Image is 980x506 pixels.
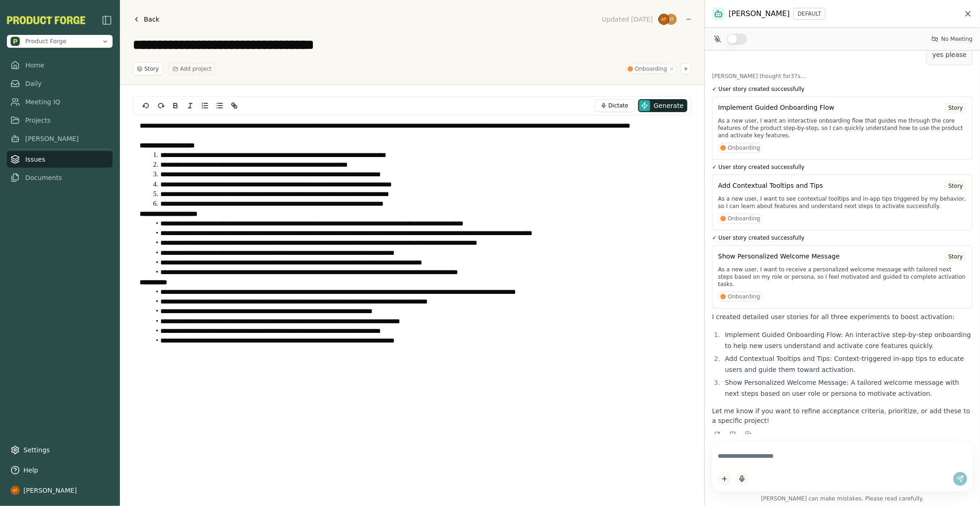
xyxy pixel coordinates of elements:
button: Copy to clipboard [743,429,753,439]
span: [DATE] [631,15,653,24]
button: Help [7,462,113,478]
div: Story [945,102,967,113]
button: Ordered [198,100,211,111]
span: Onboarding [728,215,760,222]
a: [PERSON_NAME] [7,130,113,147]
div: [PERSON_NAME] thought for 37 s... [712,73,973,80]
span: Generate [654,101,684,110]
div: ✓ User story created successfully [712,85,973,93]
a: Daily [7,75,113,92]
span: Implement Guided Onboarding Flow [718,103,834,112]
button: Add content to chat [718,472,731,486]
span: Product Forge [25,37,67,45]
button: Bold [169,100,182,111]
a: Projects [7,112,113,129]
button: Start dictation [735,472,749,486]
span: Back [144,15,159,24]
span: No Meeting [941,35,973,43]
span: Story [144,65,159,73]
button: Bullet [213,100,226,111]
button: undo [140,100,153,111]
button: Add project [169,63,216,75]
span: Show Personalized Welcome Message [718,252,840,261]
button: Onboarding [718,214,762,224]
li: Show Personalized Welcome Message: A tailored welcome message with next steps based on user role ... [722,377,973,399]
div: ✓ User story created successfully [712,234,973,242]
a: Settings [7,442,113,458]
p: As a new user, I want an interactive onboarding flow that guides me through the core features of ... [718,117,967,139]
button: Updated[DATE]Adam TuckerAdam Tucker [596,13,682,26]
button: Open organization switcher [7,35,113,48]
p: Let me know if you want to refine acceptance criteria, prioritize, or add these to a specific pro... [712,406,973,426]
div: Story [945,180,967,191]
button: Send message [953,472,967,486]
button: DEFAULT [793,8,826,20]
img: sidebar [102,15,113,26]
a: Home [7,57,113,73]
span: [PERSON_NAME] [729,8,790,19]
img: Adam Tucker [666,14,677,25]
button: Onboarding [625,64,677,74]
span: Onboarding [728,293,760,300]
a: Documents [7,169,113,186]
span: Onboarding [728,144,760,152]
span: Updated [602,15,629,24]
span: Add Contextual Tooltips and Tips [718,181,823,191]
li: Implement Guided Onboarding Flow: An interactive step-by-step onboarding to help new users unders... [722,329,973,351]
button: Close chat [963,9,973,18]
span: Onboarding [635,65,667,73]
button: PF-Logo [7,16,85,24]
p: As a new user, I want to see contextual tooltips and in-app tips triggered by my behavior, so I c... [718,195,967,210]
button: [PERSON_NAME] [7,482,113,499]
button: redo [154,100,167,111]
p: As a new user, I want to receive a personalized welcome message with tailored next steps based on... [718,266,967,288]
button: Dictate [595,99,634,112]
button: Onboarding [718,143,762,153]
a: Back [133,13,159,26]
a: Meeting IQ [7,94,113,110]
button: Story [133,62,163,75]
div: ✓ User story created successfully [712,163,973,171]
p: yes please [932,51,967,59]
p: I created detailed user stories for all three experiments to boost activation: [712,312,973,322]
img: Product Forge [7,16,85,24]
button: Onboarding [718,292,762,302]
div: Story [945,251,967,262]
img: Product Forge [11,37,20,46]
button: Retry [712,429,722,439]
button: Link [228,100,241,111]
button: Give Feedback [728,429,738,439]
span: Add project [180,65,212,73]
img: profile [11,486,20,495]
span: Dictate [608,102,628,109]
a: Issues [7,151,113,168]
button: Italic [184,100,197,111]
span: [PERSON_NAME] can make mistakes. Please read carefully. [712,495,973,502]
img: Adam Tucker [658,14,669,25]
li: Add Contextual Tooltips and Tips: Context-triggered in-app tips to educate users and guide them t... [722,353,973,375]
button: Generate [638,99,687,112]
